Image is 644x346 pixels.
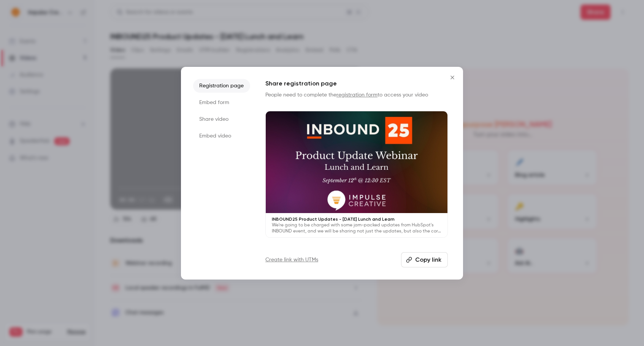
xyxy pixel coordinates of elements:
p: INBOUND25 Product Updates - [DATE] Lunch and Learn [272,216,441,222]
h1: Share registration page [265,79,448,88]
button: Copy link [401,252,448,267]
a: INBOUND25 Product Updates - [DATE] Lunch and LearnWe're going to be charged with some jam-packed ... [265,111,448,238]
li: Registration page [193,79,250,93]
a: Create link with UTMs [265,256,318,264]
a: registration form [336,92,378,98]
li: Embed video [193,129,250,143]
li: Share video [193,112,250,126]
button: Close [445,70,460,85]
li: Embed form [193,96,250,109]
p: People need to complete the to access your video [265,91,448,99]
p: We're going to be charged with some jam-packed updates from HubSpot's INBOUND event, and we will ... [272,222,441,234]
